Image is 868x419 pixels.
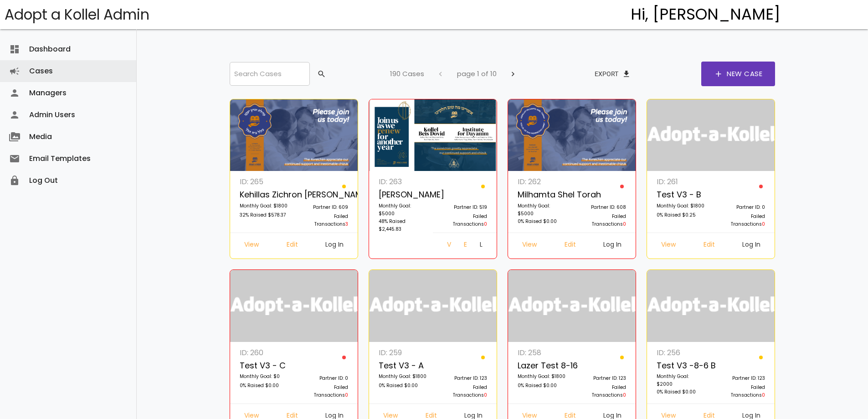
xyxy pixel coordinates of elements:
[623,221,626,228] span: 0
[762,221,765,228] span: 0
[484,392,487,398] span: 0
[577,212,626,228] p: Failed Transactions
[240,359,289,373] p: Test v3 - c
[9,148,20,170] i: email
[379,359,428,373] p: Test v3 - A
[623,392,626,398] span: 0
[647,99,775,171] img: logonobg.png
[457,68,497,80] p: page 1 of 10
[587,66,638,82] button: Exportfile_download
[508,270,636,342] img: logonobg.png
[318,238,351,254] a: Log In
[557,238,583,254] a: Edit
[711,176,770,233] a: Partner ID: 0 Failed Transactions0
[657,211,706,220] p: 0% Raised $0.25
[9,82,20,104] i: person
[484,221,487,228] span: 0
[438,374,487,383] p: Partner ID: 123
[716,212,765,228] p: Failed Transactions
[714,62,723,86] span: add
[345,392,348,398] span: 0
[577,203,626,212] p: Partner ID: 608
[518,202,567,217] p: Monthly Goal: $5000
[473,238,490,254] a: Log In
[513,176,572,233] a: ID: 262 Milhamta Shel Torah Monthly Goal: $5000 0% Raised $0.00
[374,176,433,238] a: ID: 263 [PERSON_NAME] Monthly Goal: $5000 48% Raised $2,445.83
[657,388,706,397] p: 0% Raised $0.00
[433,347,492,403] a: Partner ID: 123 Failed Transactions0
[438,212,487,228] p: Failed Transactions
[596,238,629,254] a: Log In
[379,382,428,391] p: 0% Raised $0.00
[390,68,424,80] p: 190 Cases
[518,359,567,373] p: Lazer Test 8-16
[440,238,457,254] a: View
[235,176,294,233] a: ID: 265 Kehillas Zichron [PERSON_NAME] of [GEOGRAPHIC_DATA] Monthly Goal: $1800 32% Raised $578.37
[279,238,305,254] a: Edit
[240,382,289,391] p: 0% Raised $0.00
[518,188,567,202] p: Milhamta Shel Torah
[716,383,765,399] p: Failed Transactions
[230,270,358,342] img: logonobg.png
[735,238,768,254] a: Log In
[513,347,572,403] a: ID: 258 Lazer Test 8-16 Monthly Goal: $1800 0% Raised $0.00
[379,372,428,382] p: Monthly Goal: $1800
[240,188,289,202] p: Kehillas Zichron [PERSON_NAME] of [GEOGRAPHIC_DATA]
[518,347,567,359] p: ID: 258
[518,372,567,382] p: Monthly Goal: $1800
[379,217,428,233] p: 48% Raised $2,445.83
[508,99,636,171] img: z9NQUo20Gg.X4VDNcvjTb.jpg
[716,374,765,383] p: Partner ID: 123
[345,221,348,228] span: 3
[657,372,706,388] p: Monthly Goal: $2000
[657,347,706,359] p: ID: 256
[379,347,428,359] p: ID: 259
[294,347,353,403] a: Partner ID: 0 Failed Transactions0
[299,374,348,383] p: Partner ID: 0
[299,212,348,228] p: Failed Transactions
[577,383,626,399] p: Failed Transactions
[240,372,289,382] p: Monthly Goal: $0
[622,66,631,82] span: file_download
[647,270,775,342] img: logonobg.png
[657,188,706,202] p: Test v3 - B
[457,238,473,254] a: Edit
[696,238,722,254] a: Edit
[9,104,20,126] i: person
[762,392,765,398] span: 0
[631,6,781,23] h4: Hi, [PERSON_NAME]
[374,347,433,403] a: ID: 259 Test v3 - A Monthly Goal: $1800 0% Raised $0.00
[657,359,706,373] p: Test v3 -8-6 B
[9,38,20,60] i: dashboard
[701,62,775,86] a: addNew Case
[515,238,544,254] a: View
[716,203,765,212] p: Partner ID: 0
[369,99,497,171] img: I2vVEkmzLd.fvn3D5NTra.png
[577,374,626,383] p: Partner ID: 123
[379,202,428,217] p: Monthly Goal: $5000
[657,202,706,211] p: Monthly Goal: $1800
[379,188,428,202] p: [PERSON_NAME]
[230,99,358,171] img: MnsSBcA6lZ.y5WEhTf2vm.jpg
[240,211,289,220] p: 32% Raised $578.37
[379,176,428,188] p: ID: 263
[518,176,567,188] p: ID: 262
[9,60,20,82] i: campaign
[369,270,497,342] img: logonobg.png
[501,66,525,82] button: chevron_right
[299,383,348,399] p: Failed Transactions
[518,217,567,227] p: 0% Raised $0.00
[235,347,294,403] a: ID: 260 Test v3 - c Monthly Goal: $0 0% Raised $0.00
[572,176,631,233] a: Partner ID: 608 Failed Transactions0
[433,176,492,233] a: Partner ID: 519 Failed Transactions0
[294,176,353,233] a: Partner ID: 609 Failed Transactions3
[652,176,711,233] a: ID: 261 Test v3 - B Monthly Goal: $1800 0% Raised $0.25
[508,66,518,82] span: chevron_right
[657,176,706,188] p: ID: 261
[711,347,770,403] a: Partner ID: 123 Failed Transactions0
[237,238,266,254] a: View
[317,66,326,82] span: search
[654,238,683,254] a: View
[240,202,289,211] p: Monthly Goal: $1800
[9,126,20,148] i: perm_media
